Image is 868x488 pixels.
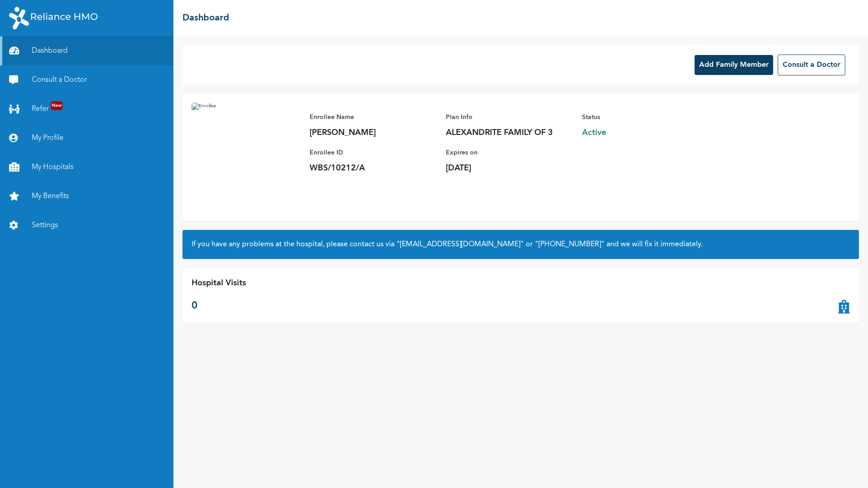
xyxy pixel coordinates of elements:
[446,127,573,138] p: ALEXANDRITE FAMILY OF 3
[9,7,98,30] img: RelianceHMO's Logo
[446,147,573,158] p: Expires on
[446,112,573,123] p: Plan Info
[582,112,709,123] p: Status
[582,127,709,138] span: Active
[51,101,63,110] span: New
[192,277,246,289] p: Hospital Visits
[310,127,437,138] p: [PERSON_NAME]
[192,299,246,314] p: 0
[310,112,437,123] p: Enrollee Name
[695,55,773,75] button: Add Family Member
[192,239,850,250] h2: If you have any problems at the hospital, please contact us via or and we will fix it immediately.
[182,11,229,25] h2: Dashboard
[778,55,845,75] button: Consult a Doctor
[192,103,301,212] img: Enrollee
[310,147,437,158] p: Enrollee ID
[446,163,573,174] p: [DATE]
[535,241,605,248] a: "[PHONE_NUMBER]"
[396,241,524,248] a: "[EMAIL_ADDRESS][DOMAIN_NAME]"
[310,163,437,174] p: WBS/10212/A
